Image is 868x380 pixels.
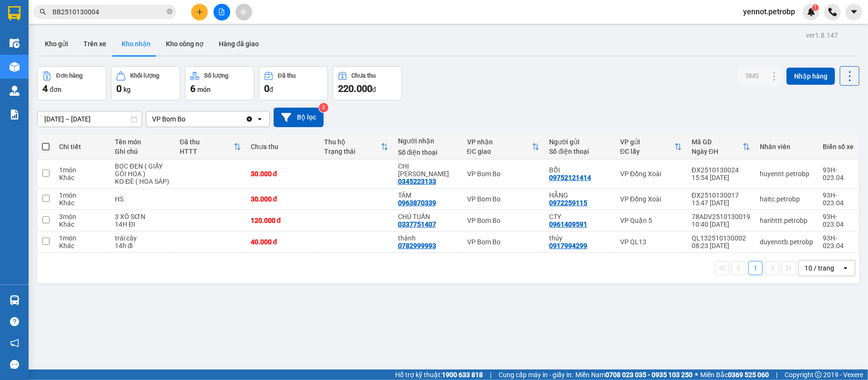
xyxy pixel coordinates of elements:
button: file-add [214,4,230,20]
div: VP gửi [620,138,674,146]
svg: open [256,115,264,123]
span: notification [10,339,19,348]
div: VP Đồng Xoài [620,195,682,203]
img: solution-icon [10,110,20,120]
div: VP Quận 5 [620,217,682,224]
div: HẰNG [549,191,611,199]
span: đ [372,86,376,93]
button: caret-down [846,4,862,20]
div: CHÚ TUẤN [398,213,458,220]
div: Khối lượng [130,72,159,79]
span: close-circle [167,9,173,14]
div: thành [398,234,458,242]
img: warehouse-icon [10,86,20,96]
button: Số lượng6món [185,66,254,100]
div: Chi tiết [59,143,105,150]
button: Nhập hàng [786,68,835,85]
input: Selected VP Bom Bo. [186,114,187,124]
span: 0 [264,83,269,94]
button: aim [235,4,252,20]
span: file-add [218,9,225,15]
span: Miền Bắc [700,370,769,380]
th: Toggle SortBy [319,134,393,160]
span: Hỗ trợ kỹ thuật: [395,370,483,380]
div: Ngày ĐH [692,148,743,155]
div: 15:54 [DATE] [692,174,750,181]
div: KO ĐÈ ( HOA SÁP) [115,178,170,185]
img: warehouse-icon [10,62,20,72]
sup: 1 [812,4,819,11]
div: Tên món [115,138,170,146]
div: 93H-023.04 [823,234,854,250]
span: 0 [116,83,122,94]
div: Đơn hàng [56,72,82,79]
button: SMS [738,67,766,84]
div: hanhttt.petrobp [760,217,813,224]
div: Đã thu [278,72,296,79]
div: VP Bom Bo [467,217,540,224]
div: Khác [59,242,105,250]
div: huyennt.petrobp [760,170,813,178]
span: | [776,370,777,380]
th: Toggle SortBy [175,134,246,160]
div: 09752121414 [549,174,591,181]
div: Người nhận [398,137,458,145]
span: Miền Nam [575,370,693,380]
div: 13:47 [DATE] [692,199,750,207]
button: Đơn hàng4đơn [37,66,106,100]
div: 0782999993 [398,242,436,250]
span: ⚪️ [695,373,698,377]
span: Cung cấp máy in - giấy in: [499,370,573,380]
div: Số điện thoại [549,148,611,155]
div: 1 món [59,234,105,242]
div: VP QL13 [620,238,682,246]
span: đ [269,86,273,93]
div: Số lượng [204,72,228,79]
div: 3 XÔ SƠN [115,213,170,220]
button: Kho công nợ [158,32,211,55]
div: VP Đồng Xoài [620,170,682,178]
div: Mã GD [692,138,743,146]
button: Đã thu0đ [259,66,328,100]
div: 3 món [59,213,105,220]
div: Chưa thu [352,72,376,79]
div: Số điện thoại [398,149,458,156]
span: copyright [815,371,822,378]
div: 10:40 [DATE] [692,220,750,228]
span: | [490,370,491,380]
div: 93H-023.04 [823,191,854,207]
th: Toggle SortBy [687,134,755,160]
div: duyenntb.petrobp [760,238,813,246]
div: 30.000 đ [251,170,315,178]
div: Người gửi [549,138,611,146]
button: 1 [748,261,763,275]
svg: Clear value [245,115,253,123]
div: haitc.petrobp [760,195,813,203]
div: 0337751407 [398,220,436,228]
strong: 0708 023 035 - 0935 103 250 [605,371,693,379]
span: aim [240,9,247,15]
div: Chưa thu [251,143,315,150]
img: warehouse-icon [10,295,20,305]
span: yennot.petrobp [735,6,803,18]
button: Kho gửi [37,32,76,55]
div: TÂM [398,191,458,199]
span: close-circle [167,8,173,17]
div: CTY [549,213,611,220]
div: 0972259115 [549,199,587,207]
button: Bộ lọc [274,108,324,127]
div: Khác [59,220,105,228]
div: CHỊ HỒNG [398,162,458,178]
div: Ghi chú [115,148,170,155]
span: search [40,9,46,15]
div: BỌC ĐEN ( GIẤY GÓI HOA ) [115,162,170,178]
div: 120.000 đ [251,217,315,224]
div: ver 1.8.147 [806,30,838,40]
span: 220.000 [338,83,372,94]
button: Trên xe [76,32,114,55]
div: Nhân viên [760,143,813,150]
span: plus [196,9,203,15]
div: VP Bom Bo [467,238,540,246]
div: 08:23 [DATE] [692,242,750,250]
span: 6 [190,83,195,94]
